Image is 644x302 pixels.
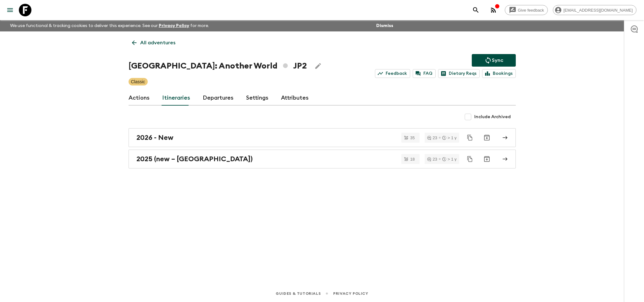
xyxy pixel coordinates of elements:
[129,91,150,106] a: Actions
[375,21,395,30] button: Dismiss
[136,134,173,142] h2: 2026 - New
[246,91,268,106] a: Settings
[474,114,511,120] span: Include Archived
[375,69,410,78] a: Feedback
[442,136,457,140] div: > 1 y
[560,8,636,13] span: [EMAIL_ADDRESS][DOMAIN_NAME]
[333,290,368,297] a: Privacy Policy
[129,36,179,49] a: All adventures
[136,155,253,163] h2: 2025 (new – [GEOGRAPHIC_DATA])
[129,128,516,147] a: 2026 - New
[553,5,636,15] div: [EMAIL_ADDRESS][DOMAIN_NAME]
[464,153,476,165] button: Duplicate
[8,20,212,31] p: We use functional & tracking cookies to deliver this experience. See our for more.
[413,69,436,78] a: FAQ
[159,24,189,28] a: Privacy Policy
[406,136,418,140] span: 35
[203,91,234,106] a: Departures
[162,91,190,106] a: Itineraries
[427,136,437,140] div: 23
[472,54,516,67] button: Sync adventure departures to the booking engine
[505,5,548,15] a: Give feedback
[481,131,493,144] button: Archive
[515,8,548,13] span: Give feedback
[438,69,480,78] a: Dietary Reqs
[129,60,307,72] h1: [GEOGRAPHIC_DATA]: Another World JP2
[129,150,516,168] a: 2025 (new – [GEOGRAPHIC_DATA])
[492,57,503,64] p: Sync
[312,60,324,72] button: Edit Adventure Title
[140,39,175,47] p: All adventures
[464,132,476,143] button: Duplicate
[4,4,16,16] button: menu
[481,153,493,165] button: Archive
[131,79,145,85] p: Classic
[281,91,309,106] a: Attributes
[482,69,516,78] a: Bookings
[406,157,418,161] span: 18
[442,157,457,161] div: > 1 y
[276,290,321,297] a: Guides & Tutorials
[427,157,437,161] div: 23
[470,4,482,16] button: search adventures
